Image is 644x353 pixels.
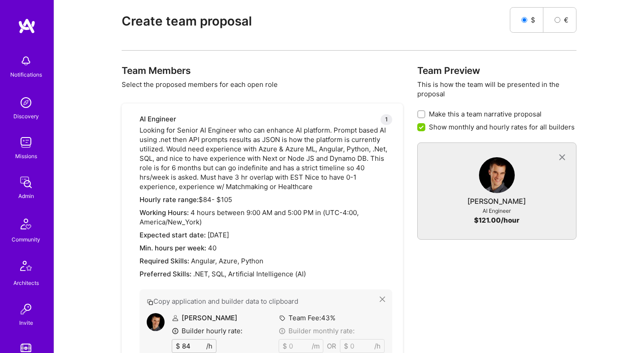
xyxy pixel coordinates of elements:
[474,215,519,225] div: $ 121.00 /hour
[283,341,287,351] span: $
[531,15,535,25] span: $
[479,157,515,197] a: User Avatar
[564,15,568,25] span: €
[140,231,206,239] span: Expected start date:
[381,114,392,125] div: 1
[479,157,515,193] img: User Avatar
[140,243,392,253] div: 40
[140,208,392,227] div: 4 hours between in (UTC -4:00 , America/New_York )
[147,299,153,306] i: icon Copy
[279,313,335,323] label: Team Fee: 43 %
[122,14,510,29] h2: Create team proposal
[483,206,511,215] div: AI Engineer
[172,314,237,322] label: [PERSON_NAME]
[380,297,385,302] i: icon Close
[429,109,542,119] span: Make this a team narrative proposal
[18,18,36,34] img: logo
[555,17,560,23] input: €
[15,151,37,161] div: Missions
[312,341,320,351] span: /m
[10,70,42,79] div: Notifications
[140,244,206,252] span: Min. hours per week:
[140,208,189,217] span: Working Hours:
[348,340,374,353] input: XX
[122,80,403,89] p: Select the proposed members for each open role
[17,300,35,318] img: Invite
[13,112,39,121] div: Discovery
[17,173,35,191] img: admin teamwork
[374,341,381,351] span: /h
[140,230,392,240] div: [DATE]
[287,340,312,353] input: XX
[140,114,392,124] div: AI Engineer
[327,341,336,351] div: OR
[140,269,392,279] div: .NET, SQL, Artificial Intelligence (AI)
[417,80,576,99] p: This is how the team will be presented in the proposal
[140,195,199,204] span: Hourly rate range:
[140,256,392,266] div: Angular, Azure, Python
[429,122,575,132] span: Show monthly and hourly rates for all builders
[467,197,526,206] div: [PERSON_NAME]
[417,65,576,76] h3: Team Preview
[246,208,315,217] span: 9:00 AM and 5:00 PM
[172,326,242,336] label: Builder hourly rate:
[12,235,40,244] div: Community
[557,152,567,163] i: icon CloseGray
[140,270,191,278] span: Preferred Skills:
[15,257,37,278] img: Architects
[13,278,39,288] div: Architects
[147,313,165,331] img: User Avatar
[122,65,403,76] h3: Team Members
[17,133,35,151] img: teamwork
[19,318,33,327] div: Invite
[521,17,527,23] input: $
[147,297,380,306] button: Copy application and builder data to clipboard
[18,191,34,201] div: Admin
[279,326,355,336] label: Builder monthly rate:
[15,213,37,235] img: Community
[180,340,206,353] input: XX
[140,257,189,265] span: Required Skills:
[344,341,348,351] span: $
[206,341,212,351] span: /h
[17,52,35,70] img: bell
[140,195,392,204] div: $ 84 - $ 105
[17,94,35,112] img: discovery
[21,344,31,352] img: tokens
[176,341,180,351] span: $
